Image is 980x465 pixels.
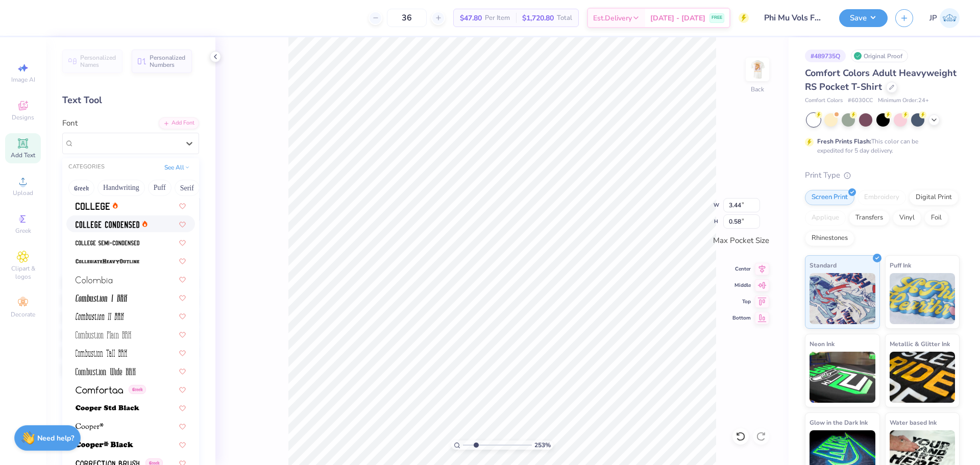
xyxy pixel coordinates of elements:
[817,137,871,145] strong: Fresh Prints Flash:
[878,96,929,105] span: Minimum Order: 24 +
[890,338,950,349] span: Metallic & Glitter Ink
[805,190,854,205] div: Screen Print
[747,59,768,80] img: Back
[810,273,875,324] img: Standard
[387,9,427,27] input: – –
[890,273,955,324] img: Puff Ink
[849,210,890,226] div: Transfers
[485,13,510,23] span: Per Item
[940,8,960,28] img: John Paul Torres
[851,50,908,62] div: Original Proof
[732,265,751,273] span: Center
[159,117,199,129] div: Add Font
[76,405,139,412] img: Cooper Std Black
[161,162,193,173] button: See All
[650,13,705,23] span: [DATE] - [DATE]
[890,260,911,271] span: Puff Ink
[11,151,35,159] span: Add Text
[893,210,921,226] div: Vinyl
[839,9,888,27] button: Save
[810,338,835,349] span: Neon Ink
[76,203,110,210] img: College
[76,368,136,375] img: Combustion Wide BRK
[756,8,831,28] input: Untitled Design
[848,96,873,105] span: # 6030CC
[76,331,131,338] img: Combustion Plain BRK
[76,313,124,320] img: Combustion II BRK
[76,221,139,228] img: College Condensed
[97,180,145,196] button: Handwriting
[805,231,854,246] div: Rhinestones
[76,423,104,430] img: Cooper*
[13,189,33,197] span: Upload
[76,239,139,247] img: College Semi-condensed
[732,314,751,322] span: Bottom
[732,298,751,305] span: Top
[924,210,948,226] div: Foil
[805,169,960,181] div: Print Type
[929,8,960,28] a: JP
[12,113,34,121] span: Designs
[857,190,906,205] div: Embroidery
[890,417,937,428] span: Water based Ink
[805,210,846,226] div: Applique
[890,352,955,403] img: Metallic & Glitter Ink
[76,258,139,265] img: CollegiateHeavyOutline
[76,276,112,283] img: Colombia
[593,13,632,23] span: Est. Delivery
[810,417,868,428] span: Glow in the Dark Ink
[805,96,843,105] span: Comfort Colors
[909,190,959,205] div: Digital Print
[810,260,837,271] span: Standard
[522,13,554,23] span: $1,720.80
[751,85,764,94] div: Back
[712,14,722,21] span: FREE
[150,54,186,68] span: Personalized Numbers
[805,67,957,93] span: Comfort Colors Adult Heavyweight RS Pocket T-Shirt
[68,180,94,196] button: Greek
[76,442,133,449] img: Cooper* Black (Black)
[817,137,943,155] div: This color can be expedited for 5 day delivery.
[810,352,875,403] img: Neon Ink
[62,117,78,129] label: Font
[68,163,105,172] div: CATEGORIES
[129,385,146,394] span: Greek
[148,180,171,196] button: Puff
[805,50,846,62] div: # 489735Q
[732,282,751,289] span: Middle
[5,264,41,281] span: Clipart & logos
[76,386,123,394] img: Comfortaa
[76,295,128,302] img: Combustion I BRK
[15,227,31,235] span: Greek
[175,180,200,196] button: Serif
[76,350,127,357] img: Combustion Tall BRK
[62,93,199,107] div: Text Tool
[11,310,35,319] span: Decorate
[557,13,572,23] span: Total
[534,440,551,450] span: 253 %
[11,76,35,84] span: Image AI
[460,13,482,23] span: $47.80
[80,54,116,68] span: Personalized Names
[37,433,74,443] strong: Need help?
[929,12,937,24] span: JP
